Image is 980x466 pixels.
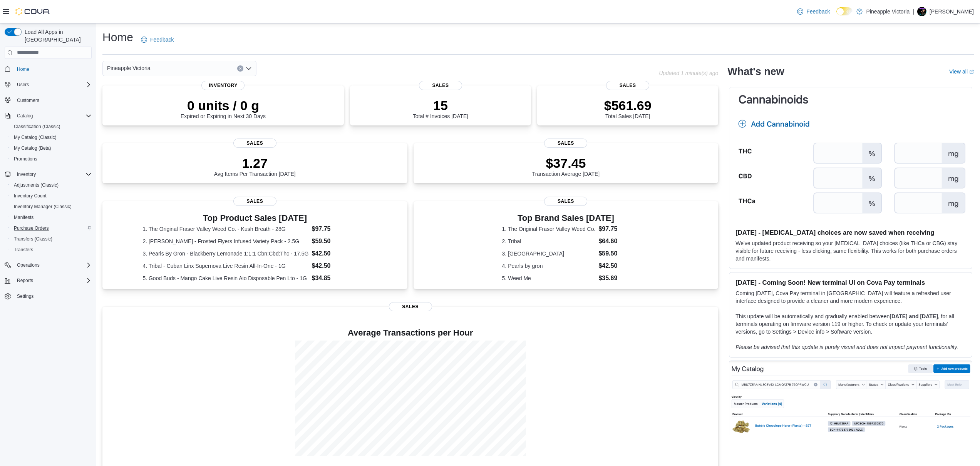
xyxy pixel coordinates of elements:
span: Sales [419,81,462,90]
dt: 2. Tribal [502,237,596,245]
span: Sales [389,302,432,311]
p: 0 units / 0 g [181,98,266,113]
span: Inventory [17,171,36,177]
h3: [DATE] - [MEDICAL_DATA] choices are now saved when receiving [735,229,966,236]
div: Total # Invoices [DATE] [413,98,468,119]
span: Purchase Orders [14,225,49,231]
a: Settings [14,292,37,301]
button: Promotions [8,154,95,164]
p: Coming [DATE], Cova Pay terminal in [GEOGRAPHIC_DATA] will feature a refreshed user interface des... [735,289,966,305]
button: Users [14,80,32,89]
dt: 1. The Original Fraser Valley Weed Co. - Kush Breath - 28G [142,225,308,233]
span: Operations [14,261,92,270]
span: Manifests [14,214,34,220]
span: Classification (Classic) [11,122,92,131]
span: Reports [14,276,92,285]
dt: 4. Pearls by gron [502,262,596,270]
span: Catalog [17,113,33,119]
button: Inventory [14,170,39,179]
button: My Catalog (Classic) [8,132,95,143]
span: Settings [14,291,92,301]
button: Operations [14,261,43,270]
button: Transfers [8,244,95,255]
p: We've updated product receiving so your [MEDICAL_DATA] choices (like THCa or CBG) stay visible fo... [735,239,966,262]
dd: $34.85 [312,274,367,283]
p: 1.27 [214,155,296,171]
a: Inventory Manager (Classic) [11,202,75,211]
span: Classification (Classic) [14,124,60,130]
a: Manifests [11,213,37,222]
span: Sales [606,81,649,90]
a: Transfers (Classic) [11,234,55,244]
p: This update will be automatically and gradually enabled between , for all terminals operating on ... [735,312,966,336]
p: Updated 1 minute(s) ago [659,70,718,76]
div: Expired or Expiring in Next 30 Days [181,98,266,119]
dt: 5. Weed Me [502,274,596,282]
h3: [DATE] - Coming Soon! New terminal UI on Cova Pay terminals [735,279,966,286]
span: Customers [14,95,92,105]
span: My Catalog (Beta) [14,145,51,151]
dd: $64.60 [598,237,630,246]
dd: $59.50 [598,249,630,258]
dd: $42.50 [598,261,630,271]
button: Customers [2,95,95,106]
h4: Average Transactions per Hour [109,328,712,337]
span: Inventory Manager (Classic) [14,204,72,210]
em: Please be advised that this update is purely visual and does not impact payment functionality. [735,344,958,350]
button: Settings [2,291,95,302]
button: Inventory [2,169,95,180]
button: Users [2,79,95,90]
a: Adjustments (Classic) [11,180,62,190]
span: Adjustments (Classic) [11,180,92,190]
span: Home [14,64,92,74]
a: Purchase Orders [11,224,52,233]
span: Pineapple Victoria [107,63,151,73]
button: Manifests [8,212,95,223]
div: Kurtis Tingley [917,7,926,16]
span: Sales [544,197,587,206]
p: 15 [413,98,468,113]
div: Avg Items Per Transaction [DATE] [214,155,296,177]
span: Feedback [806,8,830,15]
span: Users [14,80,92,89]
button: Operations [2,260,95,271]
dd: $35.69 [598,274,630,283]
a: My Catalog (Beta) [11,144,54,153]
span: Transfers [14,247,33,253]
img: Cova [15,8,50,15]
button: Open list of options [246,65,252,72]
span: My Catalog (Beta) [11,144,92,153]
button: My Catalog (Beta) [8,143,95,154]
span: Transfers [11,245,92,254]
p: [PERSON_NAME] [930,7,974,16]
span: Users [17,82,29,88]
dd: $42.50 [312,249,367,258]
a: View allExternal link [949,68,974,75]
dd: $42.50 [312,261,367,271]
input: Dark Mode [836,7,853,15]
p: $37.45 [532,155,600,171]
a: Transfers [11,245,36,254]
nav: Complex example [5,60,92,322]
a: Feedback [138,32,177,47]
button: Purchase Orders [8,223,95,234]
button: Classification (Classic) [8,121,95,132]
span: Transfers (Classic) [14,236,52,242]
div: Total Sales [DATE] [604,98,652,119]
h2: What's new [727,65,784,78]
span: Manifests [11,213,92,222]
dt: 2. [PERSON_NAME] - Frosted Flyers Infused Variety Pack - 2.5G [142,237,308,245]
dd: $97.75 [598,224,630,234]
svg: External link [969,70,974,74]
p: Pineapple Victoria [866,7,910,16]
span: Promotions [14,156,37,162]
button: Adjustments (Classic) [8,180,95,190]
div: Transaction Average [DATE] [532,155,600,177]
button: Reports [2,275,95,286]
span: Sales [233,139,276,148]
strong: [DATE] and [DATE] [890,313,938,319]
span: Promotions [11,154,92,164]
span: Sales [544,139,587,148]
dd: $59.50 [312,237,367,246]
span: Inventory Count [14,193,47,199]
